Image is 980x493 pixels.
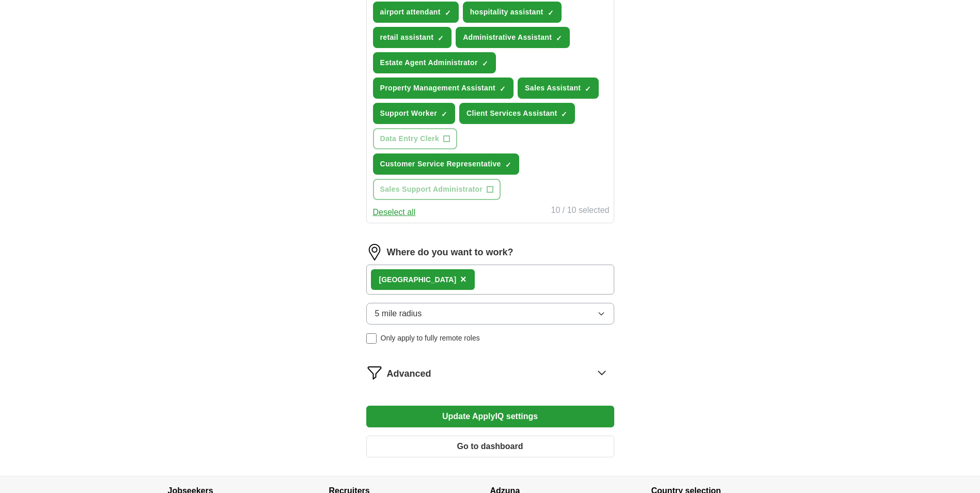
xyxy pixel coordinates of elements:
[380,32,434,43] span: retail assistant
[551,204,610,219] div: 10 / 10 selected
[373,179,501,200] button: Sales Support Administrator
[373,27,452,48] button: retail assistant✓
[380,57,478,68] span: Estate Agent Administrator
[561,110,567,118] span: ✓
[366,303,614,325] button: 5 mile radius
[379,274,457,285] div: [GEOGRAPHIC_DATA]
[585,85,591,93] span: ✓
[548,9,554,17] span: ✓
[518,78,599,99] button: Sales Assistant✓
[380,184,483,195] span: Sales Support Administrator
[438,34,444,42] span: ✓
[470,7,543,18] span: hospitality assistant
[373,103,455,124] button: Support Worker✓
[380,7,441,18] span: airport attendant
[456,27,570,48] button: Administrative Assistant✓
[366,364,383,381] img: filter
[380,108,437,119] span: Support Worker
[500,85,506,93] span: ✓
[463,32,552,43] span: Administrative Assistant
[387,245,514,259] label: Where do you want to work?
[373,153,519,175] button: Customer Service Representative✓
[373,206,416,219] button: Deselect all
[466,108,557,119] span: Client Services Assistant
[380,159,501,170] span: Customer Service Representative
[463,2,562,23] button: hospitality assistant✓
[373,52,496,73] button: Estate Agent Administrator✓
[505,161,511,169] span: ✓
[366,244,383,260] img: location.png
[387,367,431,381] span: Advanced
[459,103,575,124] button: Client Services Assistant✓
[373,128,458,149] button: Data Entry Clerk
[556,34,562,42] span: ✓
[482,59,488,68] span: ✓
[460,273,466,285] span: ×
[366,406,614,427] button: Update ApplyIQ settings
[380,133,440,144] span: Data Entry Clerk
[373,78,514,99] button: Property Management Assistant✓
[373,2,459,23] button: airport attendant✓
[525,83,581,94] span: Sales Assistant
[460,272,466,287] button: ×
[375,307,422,320] span: 5 mile radius
[380,83,496,94] span: Property Management Assistant
[441,110,447,118] span: ✓
[445,9,451,17] span: ✓
[366,436,614,457] button: Go to dashboard
[381,333,480,344] span: Only apply to fully remote roles
[366,333,377,344] input: Only apply to fully remote roles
